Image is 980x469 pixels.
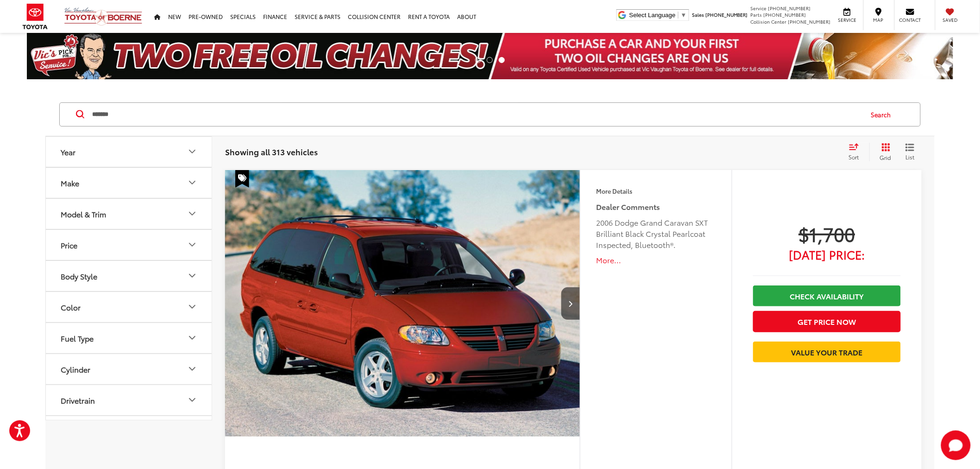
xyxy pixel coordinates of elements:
[597,217,716,250] div: 2006 Dodge Grand Caravan SXT Brilliant Black Crystal Pearlcoat Inspected, Bluetooth®.
[46,416,213,446] button: Tags
[27,33,953,79] img: Two Free Oil Change Vic Vaughan Toyota of Boerne Boerne TX
[46,323,213,353] button: Fuel TypeFuel Type
[753,222,901,245] span: $1,700
[61,334,94,342] div: Fuel Type
[46,137,213,167] button: YearYear
[46,292,213,322] button: ColorColor
[61,209,106,218] div: Model & Trim
[187,239,198,250] div: Price
[629,12,687,19] a: Select Language​
[187,146,198,157] div: Year
[225,170,581,437] img: 2006 Dodge Grand Caravan SXT
[753,250,901,259] span: [DATE] Price:
[940,17,961,23] span: Saved
[235,170,249,188] span: Special
[753,342,901,362] a: Value Your Trade
[46,385,213,415] button: DrivetrainDrivetrain
[561,287,580,320] button: Next image
[941,431,971,460] svg: Start Chat
[905,153,915,161] span: List
[187,394,198,406] div: Drivetrain
[187,301,198,312] div: Color
[768,5,811,12] span: [PHONE_NUMBER]
[187,208,198,219] div: Model & Trim
[91,103,862,126] input: Search by Make, Model, or Keyword
[692,11,704,18] span: Sales
[64,7,143,26] img: Vic Vaughan Toyota of Boerne
[187,270,198,281] div: Body Style
[764,11,806,18] span: [PHONE_NUMBER]
[751,5,767,12] span: Service
[61,147,75,156] div: Year
[61,396,95,405] div: Drivetrain
[898,143,922,161] button: List View
[597,188,716,194] h4: More Details
[46,168,213,198] button: MakeMake
[597,255,716,266] button: More...
[753,311,901,332] button: Get Price Now
[862,103,905,126] button: Search
[187,363,198,374] div: Cylinder
[629,12,676,19] span: Select Language
[880,153,892,161] span: Grid
[61,272,97,280] div: Body Style
[844,143,869,161] button: Select sort value
[868,17,889,23] span: Map
[61,241,77,249] div: Price
[61,365,90,374] div: Cylinder
[941,431,971,460] button: Toggle Chat Window
[46,199,213,229] button: Model & TrimModel & Trim
[46,261,213,291] button: Body StyleBody Style
[225,146,318,157] span: Showing all 313 vehicles
[849,153,859,161] span: Sort
[751,18,787,25] span: Collision Center
[899,17,921,23] span: Contact
[681,12,687,19] span: ▼
[187,332,198,343] div: Fuel Type
[46,354,213,384] button: CylinderCylinder
[46,230,213,260] button: PricePrice
[61,178,79,187] div: Make
[869,143,898,161] button: Grid View
[61,303,81,311] div: Color
[788,18,831,25] span: [PHONE_NUMBER]
[705,11,748,18] span: [PHONE_NUMBER]
[225,170,581,437] div: 2006 Dodge Grand Caravan SXT 0
[837,17,858,23] span: Service
[225,170,581,437] a: 2006 Dodge Grand Caravan SXT2006 Dodge Grand Caravan SXT2006 Dodge Grand Caravan SXT2006 Dodge Gr...
[753,285,901,306] a: Check Availability
[597,201,716,212] h5: Dealer Comments
[751,11,762,18] span: Parts
[187,177,198,188] div: Make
